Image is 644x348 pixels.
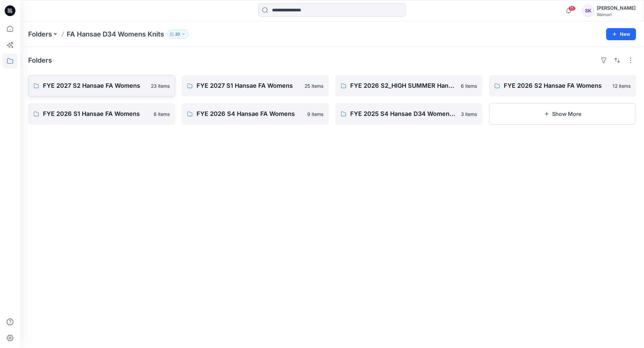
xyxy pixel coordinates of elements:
button: Show More [489,103,636,125]
a: FYE 2026 S4 Hansae FA Womens9 items [182,103,329,125]
button: 20 [167,29,189,39]
p: 6 items [461,82,477,89]
p: 8 items [154,111,170,118]
span: 15 [568,6,576,11]
a: Folders [28,29,52,39]
a: FYE 2026 S2 Hansae FA Womens12 items [489,75,636,96]
p: 23 items [151,82,170,89]
a: FYE 2026 S2_HIGH SUMMER Hansae FA Womens6 items [335,75,482,96]
div: Walmart [597,12,636,17]
p: 25 items [305,82,323,89]
p: FYE 2026 S2_HIGH SUMMER Hansae FA Womens [350,81,457,90]
a: FYE 2027 S1 Hansae FA Womens25 items [182,75,329,96]
h4: Folders [28,56,52,64]
a: FYE 2026 S1 Hansae FA Womens8 items [28,103,175,125]
p: 3 items [461,111,477,118]
a: FYE 2027 S2 Hansae FA Womens23 items [28,75,175,96]
p: FYE 2026 S4 Hansae FA Womens [197,109,303,119]
a: FYE 2025 S4 Hansae D34 Women's Knits3 items [335,103,482,125]
p: 20 [175,30,180,38]
p: FA Hansae D34 Womens Knits [67,29,164,39]
p: FYE 2027 S1 Hansae FA Womens [197,81,301,90]
p: FYE 2026 S2 Hansae FA Womens [504,81,608,90]
p: 12 items [612,82,631,89]
p: FYE 2027 S2 Hansae FA Womens [43,81,147,90]
div: [PERSON_NAME] [597,4,636,12]
button: New [606,28,636,40]
p: 9 items [307,111,323,118]
p: FYE 2025 S4 Hansae D34 Women's Knits [350,109,457,119]
div: SK [582,5,594,17]
p: FYE 2026 S1 Hansae FA Womens [43,109,150,119]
